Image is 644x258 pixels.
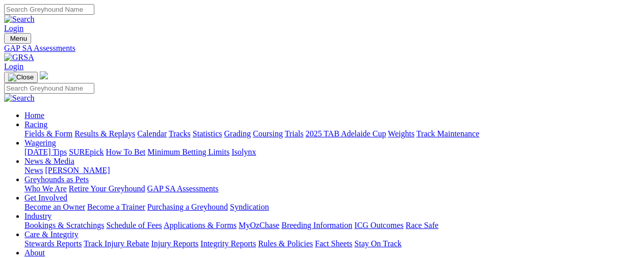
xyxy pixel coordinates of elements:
[24,221,104,230] a: Bookings & Scratchings
[24,148,67,156] a: [DATE] Tips
[147,203,228,211] a: Purchasing a Greyhound
[24,129,72,138] a: Fields & Form
[24,193,67,202] a: Get Involved
[388,129,415,138] a: Weights
[193,129,222,138] a: Statistics
[45,166,110,175] a: [PERSON_NAME]
[354,221,403,230] a: ICG Outcomes
[69,148,104,156] a: SUREpick
[84,239,149,248] a: Track Injury Rebate
[10,35,27,42] span: Menu
[239,221,279,230] a: MyOzChase
[4,33,31,44] button: Toggle navigation
[24,184,640,193] div: Greyhounds as Pets
[8,73,34,81] img: Close
[305,129,386,138] a: 2025 TAB Adelaide Cup
[69,184,145,193] a: Retire Your Greyhound
[4,53,34,62] img: GRSA
[4,83,94,94] input: Search
[24,129,640,138] div: Racing
[253,129,283,138] a: Coursing
[87,203,145,211] a: Become a Trainer
[24,138,56,147] a: Wagering
[24,203,85,211] a: Become an Owner
[258,239,313,248] a: Rules & Policies
[417,129,479,138] a: Track Maintenance
[147,184,219,193] a: GAP SA Assessments
[24,221,640,230] div: Industry
[24,239,82,248] a: Stewards Reports
[285,129,303,138] a: Trials
[24,166,640,175] div: News & Media
[4,4,94,15] input: Search
[169,129,191,138] a: Tracks
[24,239,640,248] div: Care & Integrity
[4,15,35,24] img: Search
[24,212,51,220] a: Industry
[24,148,640,157] div: Wagering
[354,239,401,248] a: Stay On Track
[4,72,38,83] button: Toggle navigation
[24,175,89,184] a: Greyhounds as Pets
[24,120,47,129] a: Racing
[106,148,146,156] a: How To Bet
[24,184,67,193] a: Who We Are
[74,129,135,138] a: Results & Replays
[405,221,438,230] a: Race Safe
[4,44,640,53] a: GAP SA Assessments
[164,221,237,230] a: Applications & Forms
[24,248,45,257] a: About
[40,71,48,79] img: logo-grsa-white.png
[24,157,74,165] a: News & Media
[24,111,44,120] a: Home
[147,148,229,156] a: Minimum Betting Limits
[24,230,79,239] a: Care & Integrity
[224,129,251,138] a: Grading
[151,239,198,248] a: Injury Reports
[200,239,256,248] a: Integrity Reports
[230,203,269,211] a: Syndication
[4,94,35,103] img: Search
[231,148,256,156] a: Isolynx
[4,62,23,71] a: Login
[281,221,352,230] a: Breeding Information
[137,129,167,138] a: Calendar
[24,166,43,175] a: News
[315,239,352,248] a: Fact Sheets
[24,203,640,212] div: Get Involved
[4,24,23,33] a: Login
[106,221,162,230] a: Schedule of Fees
